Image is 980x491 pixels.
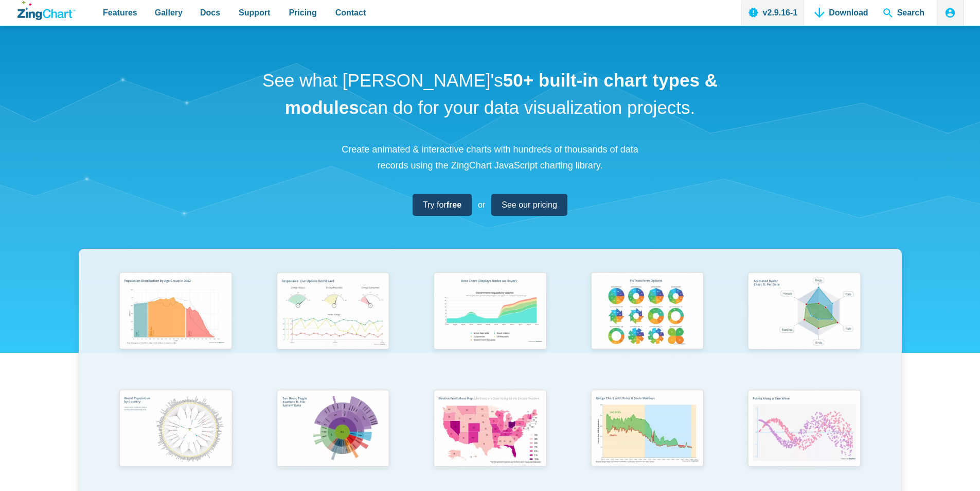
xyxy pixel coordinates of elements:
[335,6,366,20] span: Contact
[103,6,137,20] span: Features
[584,267,710,357] img: Pie Transform Options
[113,267,238,357] img: Population Distribution by Age Group in 2052
[270,385,396,475] img: Sun Burst Plugin Example ft. File System Data
[741,385,867,475] img: Points Along a Sine Wave
[200,6,220,20] span: Docs
[491,194,567,216] a: See our pricing
[285,70,718,117] strong: 50+ built-in chart types & modules
[336,142,645,173] p: Create animated & interactive charts with hundreds of thousands of data records using the ZingCha...
[478,198,485,212] span: or
[726,267,883,384] a: Animated Radar Chart ft. Pet Data
[259,67,722,121] h1: See what [PERSON_NAME]'s can do for your data visualization projects.
[502,198,557,212] span: See our pricing
[254,267,412,384] a: Responsive Live Update Dashboard
[423,198,461,212] span: Try for
[427,267,553,357] img: Area Chart (Displays Nodes on Hover)
[113,385,238,475] img: World Population by Country
[447,200,461,209] strong: free
[270,267,396,357] img: Responsive Live Update Dashboard
[155,6,183,20] span: Gallery
[584,385,710,475] img: Range Chart with Rultes & Scale Markers
[289,6,316,20] span: Pricing
[413,194,472,216] a: Try forfree
[412,267,569,384] a: Area Chart (Displays Nodes on Hover)
[741,267,867,357] img: Animated Radar Chart ft. Pet Data
[97,267,255,384] a: Population Distribution by Age Group in 2052
[427,385,553,475] img: Election Predictions Map
[17,1,76,20] a: ZingChart Logo. Click to return to the homepage
[239,6,270,20] span: Support
[568,267,726,384] a: Pie Transform Options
